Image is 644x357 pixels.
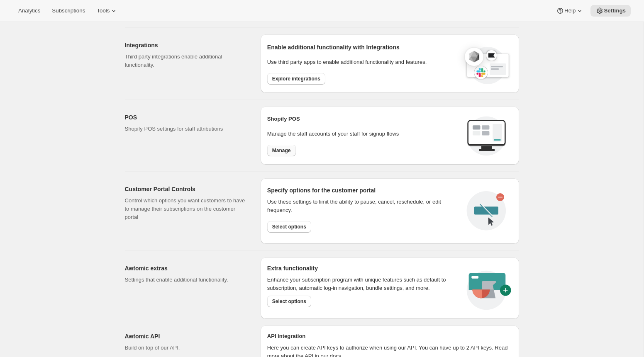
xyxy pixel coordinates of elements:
p: Third party integrations enable additional functionality. [125,53,247,69]
button: Select options [267,221,311,233]
span: Select options [272,223,306,230]
h2: Awtomic extras [125,264,247,272]
button: Select options [267,296,311,307]
h2: Shopify POS [267,115,460,123]
p: Enhance your subscription program with unique features such as default to subscription, automatic... [267,276,457,292]
p: Settings that enable additional functionality. [125,276,247,284]
button: Tools [92,5,123,17]
span: Subscriptions [52,7,85,14]
p: Control which options you want customers to have to manage their subscriptions on the customer po... [125,197,247,221]
span: Help [564,7,576,14]
button: Subscriptions [47,5,90,17]
h2: Enable additional functionality with Integrations [267,43,456,51]
h2: Extra functionality [267,264,318,272]
h2: Customer Portal Controls [125,185,247,193]
div: Use these settings to limit the ability to pause, cancel, reschedule, or edit frequency. [267,198,460,214]
button: Manage [267,145,296,156]
button: Explore integrations [267,73,325,85]
p: Manage the staff accounts of your staff for signup flows [267,130,460,138]
h2: Awtomic API [125,332,247,340]
p: Shopify POS settings for staff attributions [125,125,247,133]
button: Settings [590,5,631,17]
p: Use third party apps to enable additional functionality and features. [267,58,456,66]
h2: Integrations [125,41,247,49]
h2: API integration [267,332,512,340]
span: Settings [604,7,626,14]
button: Analytics [13,5,45,17]
h2: POS [125,113,247,121]
span: Select options [272,298,306,305]
button: Help [551,5,589,17]
span: Explore integrations [272,75,320,82]
p: Build on top of our API. [125,344,247,352]
span: Analytics [18,7,40,14]
span: Tools [97,7,110,14]
h2: Specify options for the customer portal [267,186,460,194]
span: Manage [272,147,291,154]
